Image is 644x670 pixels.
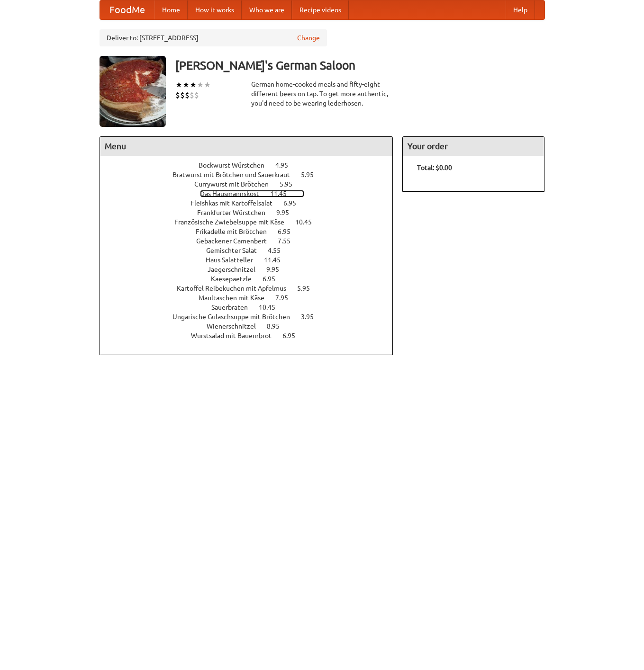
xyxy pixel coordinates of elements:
span: Haus Salatteller [206,256,263,264]
span: Wienerschnitzel [207,322,265,330]
span: Französische Zwiebelsuppe mit Käse [174,218,294,226]
a: FoodMe [100,0,154,19]
li: ★ [190,80,197,90]
a: Gebackener Camenbert 7.55 [196,237,308,245]
a: How it works [188,0,242,19]
a: Frankfurter Würstchen 9.95 [197,209,307,216]
li: $ [185,90,190,100]
a: Ungarische Gulaschsuppe mit Brötchen 3.95 [172,313,331,321]
span: 4.95 [275,161,298,169]
span: 9.95 [276,209,299,216]
span: 8.95 [267,322,289,330]
span: Kaesepaetzle [211,275,261,283]
span: Fleishkas mit Kartoffelsalat [190,199,282,207]
span: Sauerbraten [211,304,257,311]
div: Deliver to: [STREET_ADDRESS] [100,29,327,46]
span: 6.95 [278,228,300,235]
li: $ [190,90,194,100]
span: 6.95 [282,332,305,339]
span: Ungarische Gulaschsuppe mit Brötchen [172,313,299,321]
span: Frankfurter Würstchen [197,209,275,216]
li: ★ [204,80,211,90]
span: Bratwurst mit Brötchen und Sauerkraut [172,171,299,179]
span: 6.95 [263,275,285,283]
span: 7.55 [278,237,300,245]
a: Bockwurst Würstchen 4.95 [199,161,306,169]
span: Jaegerschnitzel [208,266,265,273]
a: Currywurst mit Brötchen 5.95 [194,180,310,188]
a: Kartoffel Reibekuchen mit Apfelmus 5.95 [177,285,327,292]
a: Maultaschen mit Käse 7.95 [199,294,306,302]
h3: [PERSON_NAME]'s German Saloon [175,56,545,75]
li: $ [175,90,180,100]
li: ★ [182,80,190,90]
a: Wurstsalad mit Bauernbrot 6.95 [191,332,313,339]
span: Frikadelle mit Brötchen [196,228,276,235]
span: 3.95 [301,313,323,321]
a: Französische Zwiebelsuppe mit Käse 10.45 [174,218,329,226]
a: Fleishkas mit Kartoffelsalat 6.95 [190,199,314,207]
a: Haus Salatteller 11.45 [206,256,298,264]
a: Who we are [242,0,292,19]
a: Home [154,0,188,19]
span: 5.95 [301,171,323,179]
a: Frikadelle mit Brötchen 6.95 [196,228,308,235]
h4: Your order [403,137,544,156]
span: Maultaschen mit Käse [199,294,274,302]
li: ★ [175,80,182,90]
a: Help [506,0,535,19]
li: ★ [197,80,204,90]
span: Gebackener Camenbert [196,237,276,245]
li: $ [194,90,199,100]
span: 4.55 [268,247,290,254]
span: 10.45 [295,218,321,226]
a: Change [297,33,320,43]
span: 9.95 [266,266,289,273]
a: Kaesepaetzle 6.95 [211,275,293,283]
span: Bockwurst Würstchen [199,161,274,169]
span: Kartoffel Reibekuchen mit Apfelmus [177,285,296,292]
span: 6.95 [283,199,306,207]
h4: Menu [100,137,393,156]
a: Recipe videos [292,0,349,19]
span: 5.95 [280,180,302,188]
div: German home-cooked meals and fifty-eight different beers on tap. To get more authentic, you'd nee... [251,80,393,108]
img: angular.jpg [100,56,166,127]
a: Bratwurst mit Brötchen und Sauerkraut 5.95 [172,171,331,179]
a: Wienerschnitzel 8.95 [207,322,297,330]
span: 10.45 [259,304,285,311]
a: Sauerbraten 10.45 [211,304,293,311]
span: 7.95 [275,294,298,302]
span: Wurstsalad mit Bauernbrot [191,332,281,339]
a: Das Hausmannskost 11.45 [200,190,304,197]
li: $ [180,90,185,100]
span: Gemischter Salat [206,247,266,254]
a: Gemischter Salat 4.55 [206,247,298,254]
span: 5.95 [297,285,319,292]
span: 11.45 [270,190,296,197]
a: Jaegerschnitzel 9.95 [208,266,297,273]
b: Total: $0.00 [417,164,452,171]
span: Das Hausmannskost [200,190,269,197]
span: 11.45 [264,256,290,264]
span: Currywurst mit Brötchen [194,180,278,188]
